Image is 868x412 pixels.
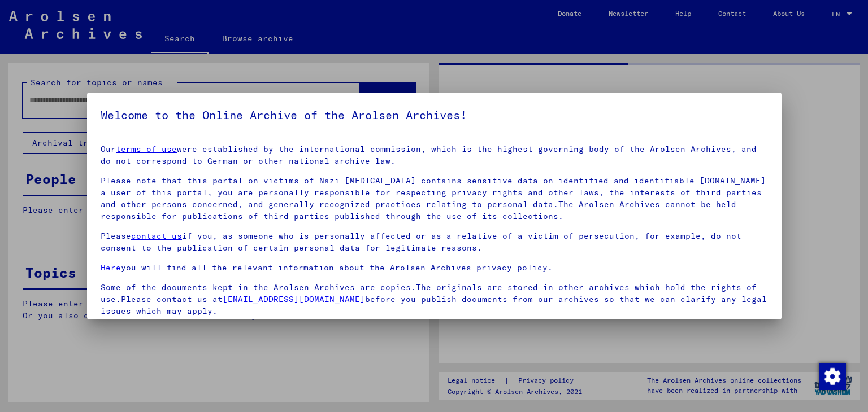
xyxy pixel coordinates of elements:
[101,262,121,273] a: Here
[101,230,768,254] p: Please if you, as someone who is personally affected or as a relative of a victim of persecution,...
[223,294,365,304] a: [EMAIL_ADDRESS][DOMAIN_NAME]
[131,231,182,241] a: contact us
[116,144,177,154] a: terms of use
[101,175,768,222] p: Please note that this portal on victims of Nazi [MEDICAL_DATA] contains sensitive data on identif...
[101,106,768,124] h5: Welcome to the Online Archive of the Arolsen Archives!
[819,363,846,390] img: Change consent
[101,282,768,317] p: Some of the documents kept in the Arolsen Archives are copies.The originals are stored in other a...
[101,143,768,167] p: Our were established by the international commission, which is the highest governing body of the ...
[101,262,768,274] p: you will find all the relevant information about the Arolsen Archives privacy policy.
